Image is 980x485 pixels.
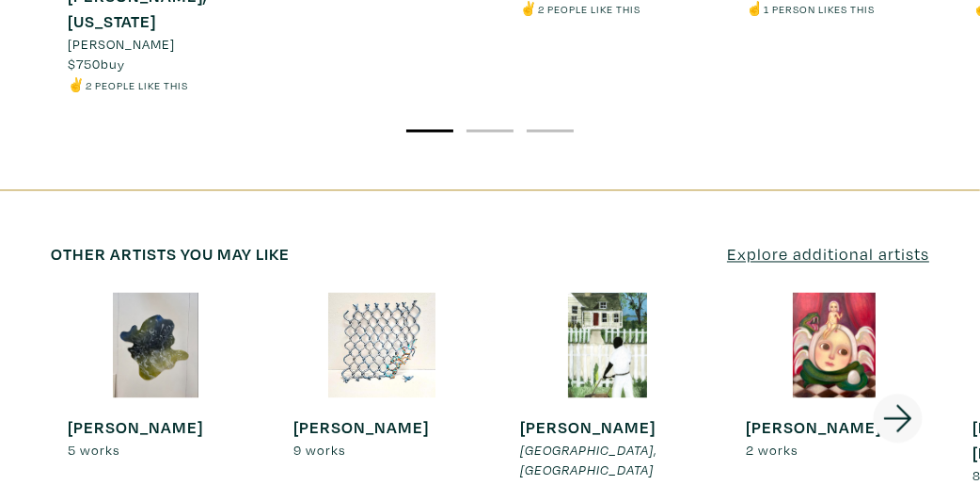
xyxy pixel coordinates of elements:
[68,416,203,438] strong: [PERSON_NAME]
[727,243,929,265] u: Explore additional artists
[406,129,453,132] button: 1 of 3
[730,292,940,460] a: [PERSON_NAME] 2 works
[277,292,487,460] a: [PERSON_NAME] 9 works
[520,416,656,438] strong: [PERSON_NAME]
[527,129,574,132] button: 3 of 3
[68,55,101,73] span: $750
[520,461,654,478] em: [GEOGRAPHIC_DATA]
[294,441,347,459] span: 9 works
[747,441,799,459] span: 2 works
[68,74,244,95] li: ✌️
[520,441,654,459] em: [GEOGRAPHIC_DATA]
[538,2,640,16] small: 2 people like this
[520,440,696,480] li: ,
[466,129,514,132] button: 2 of 3
[86,78,188,92] small: 2 people like this
[51,244,290,265] h6: Other artists you may like
[747,416,882,438] strong: [PERSON_NAME]
[68,34,175,55] span: [PERSON_NAME]
[727,241,929,267] a: Explore additional artists
[51,292,261,460] a: [PERSON_NAME] 5 works
[765,2,876,16] small: 1 person likes this
[294,416,430,438] strong: [PERSON_NAME]
[68,441,120,459] span: 5 works
[68,55,125,73] span: buy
